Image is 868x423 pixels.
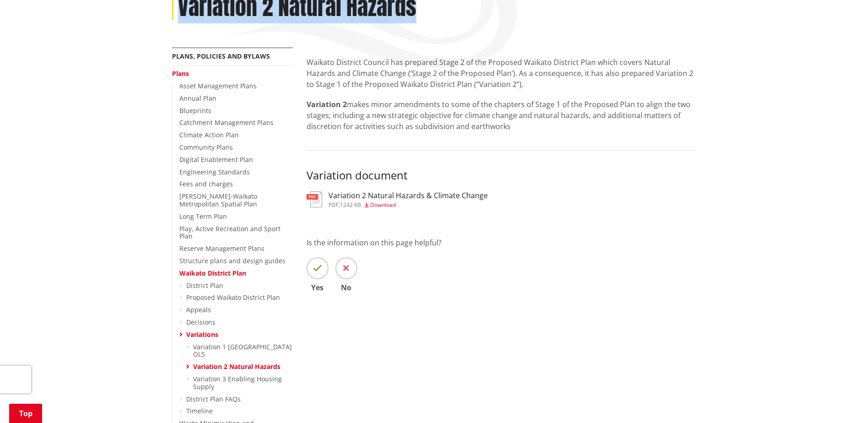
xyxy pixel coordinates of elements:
[329,202,488,208] div: ,
[179,244,264,253] a: Reserve Management Plans
[193,362,280,371] a: Variation 2 Natural Hazards
[179,118,274,127] a: Catchment Management Plans
[307,191,322,207] img: document-pdf.svg
[193,342,292,359] a: Variation 1 [GEOGRAPHIC_DATA] OLS
[179,224,280,241] a: Play, Active Recreation and Sport Plan
[186,330,218,339] a: Variations
[186,395,241,403] a: District Plan FAQs
[179,192,257,208] a: [PERSON_NAME]-Waikato Metropolitan Spatial Plan
[179,143,233,152] a: Community Plans
[179,269,246,277] a: Waikato District Plan
[172,69,189,78] a: Plans
[307,57,696,132] div: makes minor amendments to some of the chapters of Stage 1 of the Proposed Plan to align the two s...
[186,407,213,415] a: Timeline
[307,57,696,90] p: Waikato District Council has prepared Stage 2 of the Proposed Waikato District Plan which covers ...
[186,318,216,326] a: Decisions
[329,191,488,200] h3: Variation 2 Natural Hazards & Climate Change
[179,179,233,188] a: Fees and charges
[329,201,339,209] span: pdf
[307,237,696,248] p: Is the information on this page helpful?
[179,212,227,221] a: Long Term Plan
[179,106,211,115] a: Blueprints
[179,130,239,139] a: Climate Action Plan
[307,169,696,182] h3: Variation document
[179,81,257,90] a: Asset Management Plans
[826,385,859,418] iframe: Messenger Launcher
[307,191,488,208] a: Variation 2 Natural Hazards & Climate Change pdf,1242 KB Download
[340,201,361,209] span: 1242 KB
[193,374,282,391] a: Variation 3 Enabling Housing Supply
[9,404,42,423] a: Top
[179,256,286,265] a: Structure plans and design guides
[307,284,329,291] span: Yes
[307,99,347,109] strong: Variation 2
[179,168,250,176] a: Engineering Standards
[186,305,211,314] a: Appeals
[172,52,270,60] a: Plans, policies and bylaws
[335,284,357,291] span: No
[186,281,223,290] a: District Plan
[179,155,253,164] a: Digital Enablement Plan
[370,201,396,209] span: Download
[186,293,280,302] a: Proposed Waikato District Plan
[179,94,216,103] a: Annual Plan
